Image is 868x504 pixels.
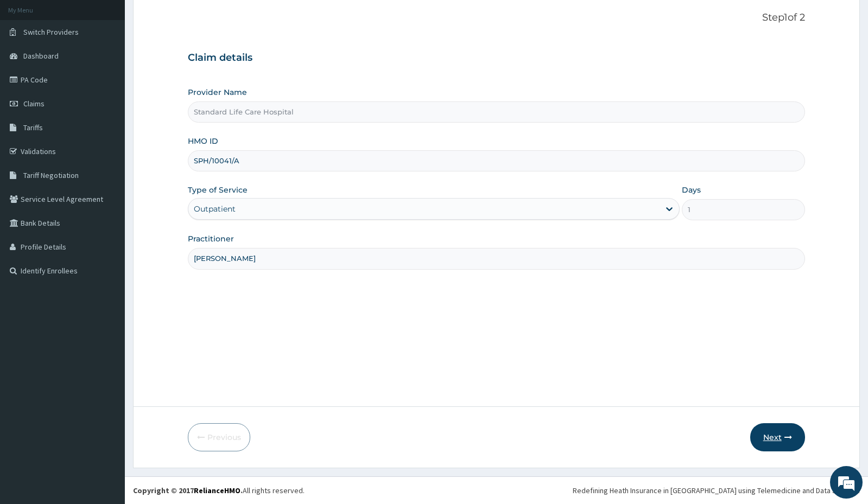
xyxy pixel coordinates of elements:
strong: Copyright © 2017 . [133,486,243,495]
span: Tariff Negotiation [23,170,79,180]
button: Next [750,423,805,451]
div: Minimize live chat window [178,5,204,31]
img: d_794563401_company_1708531726252_794563401 [20,54,44,81]
footer: All rights reserved. [125,476,868,504]
label: Type of Service [188,184,248,195]
h3: Claim details [188,52,804,64]
label: Practitioner [188,233,234,244]
span: Switch Providers [23,27,79,37]
span: Claims [23,99,45,109]
span: Dashboard [23,51,59,61]
label: HMO ID [188,136,218,146]
div: Chat with us now [56,61,182,75]
textarea: Type your message and hit 'Enter' [5,296,207,334]
span: Tariffs [23,123,43,132]
button: Previous [188,423,250,451]
input: Enter Name [188,248,804,269]
label: Days [682,184,701,195]
p: Step 1 of 2 [188,12,804,24]
div: Redefining Heath Insurance in [GEOGRAPHIC_DATA] using Telemedicine and Data Science! [573,485,860,496]
span: We're online! [63,137,150,246]
div: Outpatient [194,203,236,214]
a: RelianceHMO [194,486,240,495]
label: Provider Name [188,87,247,98]
input: Enter HMO ID [188,150,804,171]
